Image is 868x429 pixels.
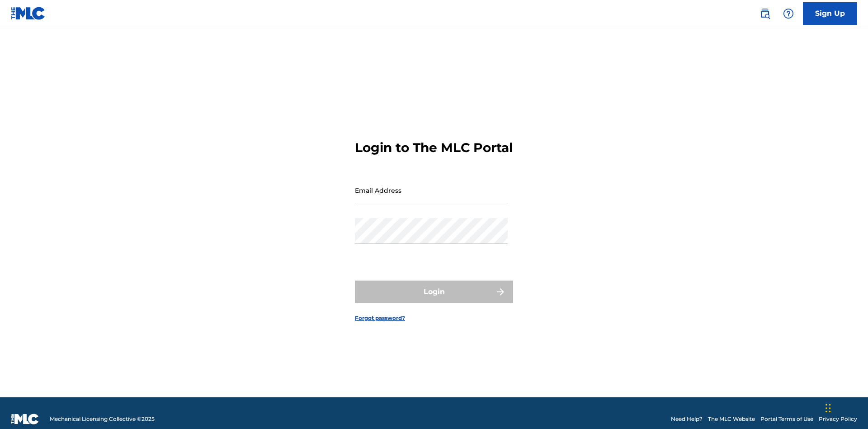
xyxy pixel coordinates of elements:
a: Portal Terms of Use [760,415,813,423]
a: Need Help? [671,415,703,423]
img: search [759,8,770,19]
div: Help [779,5,797,23]
a: Sign Up [803,2,857,25]
a: Public Search [756,5,774,23]
a: Privacy Policy [819,415,857,423]
img: logo [11,414,39,424]
img: MLC Logo [11,7,46,20]
iframe: Chat Widget [823,386,868,429]
h3: Login to The MLC Portal [355,140,513,156]
span: Mechanical Licensing Collective © 2025 [50,415,155,423]
img: help [783,8,794,19]
a: Forgot password? [355,314,405,322]
div: Drag [826,395,831,422]
a: The MLC Website [708,415,755,423]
